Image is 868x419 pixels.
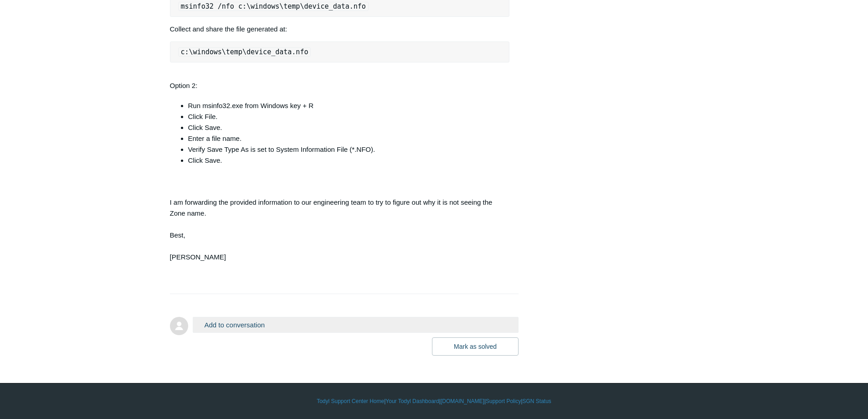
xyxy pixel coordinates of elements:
div: | | | | [170,397,699,405]
li: Click Save. [188,122,510,133]
code: msinfo32 /nfo c:\windows\temp\device_data.nfo [178,2,369,11]
li: Verify Save Type As is set to System Information File (*.NFO). [188,144,510,155]
code: c:\windows\temp\device_data.nfo [178,47,311,57]
li: Click Save. [188,155,510,166]
a: Support Policy [486,397,521,405]
a: Todyl Support Center Home [317,397,384,405]
a: [DOMAIN_NAME] [441,397,484,405]
li: Run msinfo32.exe from Windows key + R [188,100,510,111]
a: SGN Status [523,397,551,405]
li: Enter a file name. [188,133,510,144]
a: Your Todyl Dashboard [385,397,439,405]
li: Click File. [188,111,510,122]
button: Mark as solved [432,337,519,356]
button: Add to conversation [193,317,519,333]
